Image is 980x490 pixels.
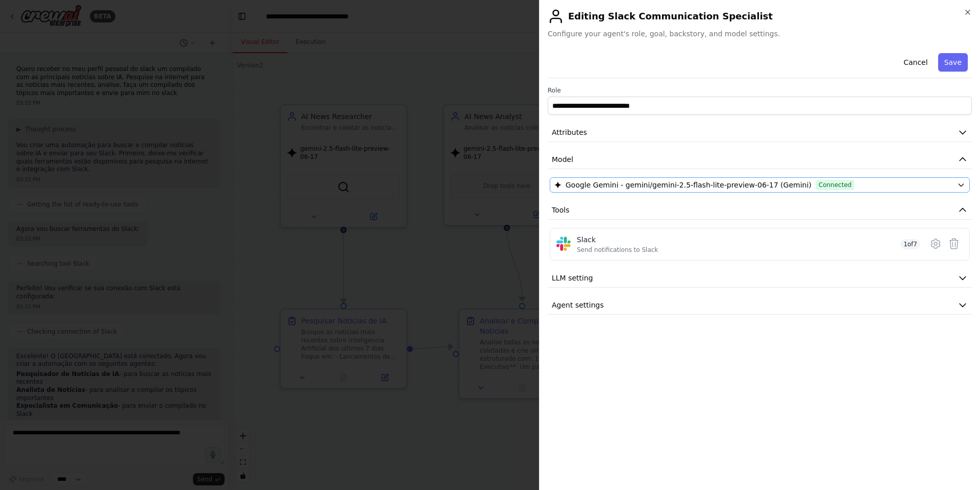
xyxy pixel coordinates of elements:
[548,8,972,25] h2: Editing Slack Communication Specialist
[552,300,604,310] span: Agent settings
[926,235,945,253] button: Configure tool
[550,177,970,193] button: Google Gemini - gemini/gemini-2.5-flash-lite-preview-06-17 (Gemini)Connected
[577,246,658,254] div: Send notifications to Slack
[548,29,972,39] span: Configure your agent's role, goal, backstory, and model settings.
[945,235,963,253] button: Delete tool
[897,53,934,72] button: Cancel
[548,296,972,315] button: Agent settings
[577,235,658,245] div: Slack
[548,150,972,169] button: Model
[548,123,972,142] button: Attributes
[816,180,855,190] span: Connected
[552,154,573,165] span: Model
[552,273,593,283] span: LLM setting
[566,180,812,190] span: Google Gemini - gemini/gemini-2.5-flash-lite-preview-06-17 (Gemini)
[556,237,571,251] img: Slack
[548,201,972,220] button: Tools
[548,86,972,95] label: Role
[938,53,968,72] button: Save
[900,239,920,249] span: 1 of 7
[552,205,570,215] span: Tools
[552,127,587,137] span: Attributes
[548,269,972,288] button: LLM setting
